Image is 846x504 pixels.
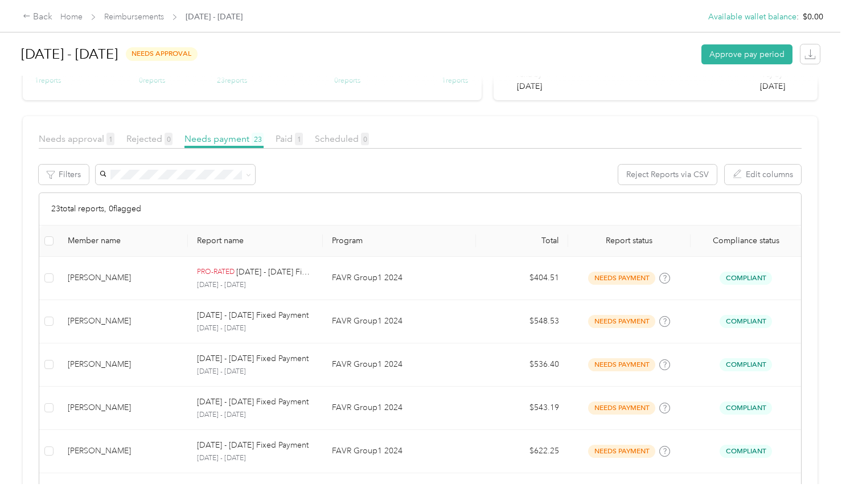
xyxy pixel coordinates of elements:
span: Compliance status [700,236,792,245]
p: [DATE] - [DATE] [197,323,314,334]
th: Report name [188,226,323,257]
span: Scheduled [315,133,369,144]
div: Member name [68,236,178,245]
span: needs payment [588,272,655,285]
span: needs payment [588,358,655,371]
span: Paid [276,133,303,144]
a: Home [60,12,83,22]
span: Needs approval [39,133,114,144]
p: [DATE] - [DATE] Fixed Payment [197,309,309,322]
p: [DATE] - [DATE] [197,410,314,420]
span: needs payment [588,401,655,415]
div: [PERSON_NAME] [68,272,178,284]
p: [DATE] - [DATE] [197,453,314,464]
a: Reimbursements [104,12,164,22]
p: [DATE] - [DATE] [197,280,314,290]
button: Filters [39,165,89,185]
span: 23 [252,133,264,145]
span: 1 [295,133,303,145]
div: [PERSON_NAME] [68,445,178,457]
span: 1 [106,133,114,145]
iframe: Everlance-gr Chat Button Frame [782,440,846,504]
th: Program [323,226,476,257]
span: : [796,11,799,23]
p: [DATE] - [DATE] Fixed Payment [197,396,309,408]
td: $543.19 [476,387,568,430]
td: FAVR Group1 2024 [323,343,476,387]
div: [PERSON_NAME] [68,315,178,327]
th: Member name [59,226,187,257]
td: $536.40 [476,343,568,387]
p: PRO-RATED [197,267,235,277]
span: Rejected [126,133,173,144]
td: $622.25 [476,430,568,473]
p: [DATE] - [DATE] Fixed Payment [197,439,309,452]
div: Back [23,10,52,24]
span: Needs payment [184,133,264,144]
span: $0.00 [803,11,823,23]
p: [DATE] - [DATE] Fixed Payment [236,266,314,278]
td: FAVR Group1 2024 [323,300,476,343]
p: FAVR Group1 2024 [332,401,467,414]
span: 0 [165,133,173,145]
span: needs payment [588,315,655,328]
span: Compliant [720,358,772,371]
td: FAVR Group1 2024 [323,257,476,300]
button: Available wallet balance [708,11,796,23]
p: [DATE] - [DATE] [197,367,314,377]
p: FAVR Group1 2024 [332,315,467,327]
td: $404.51 [476,257,568,300]
span: Compliant [720,315,772,328]
span: 0 [361,133,369,145]
span: needs approval [126,47,198,60]
div: [PERSON_NAME] [68,401,178,414]
p: FAVR Group1 2024 [332,272,467,284]
p: FAVR Group1 2024 [332,445,467,457]
div: 23 total reports, 0 flagged [39,193,801,226]
div: [PERSON_NAME] [68,358,178,371]
span: [DATE] - [DATE] [186,11,243,23]
span: Report status [577,236,681,245]
span: needs payment [588,445,655,458]
p: [DATE] - [DATE] Fixed Payment [197,353,309,365]
span: Compliant [720,401,772,415]
button: Reject Reports via CSV [618,165,717,185]
p: [DATE] - [DATE] Fixed Payment [197,482,309,495]
span: Compliant [720,445,772,458]
td: FAVR Group1 2024 [323,430,476,473]
span: Compliant [720,272,772,285]
td: FAVR Group1 2024 [323,387,476,430]
h1: [DATE] - [DATE] [21,40,118,68]
div: Total [485,236,559,245]
td: $548.53 [476,300,568,343]
p: FAVR Group1 2024 [332,358,467,371]
button: Edit columns [725,165,801,185]
button: Approve pay period [701,44,792,64]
